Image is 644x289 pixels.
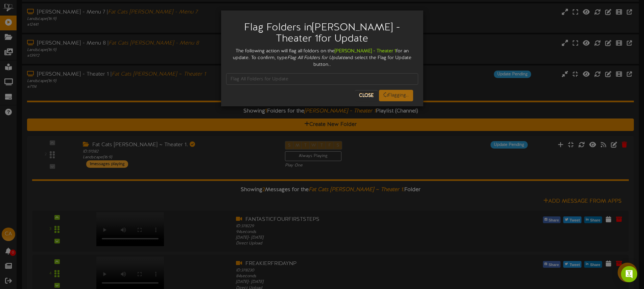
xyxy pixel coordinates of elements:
[226,73,418,85] input: Flag All Folders for Update
[226,48,418,68] div: The following action will flag all foldors on the for an update. To confirm, type and select the ...
[379,90,413,101] button: Flagging..
[355,90,378,101] button: Close
[335,49,396,54] strong: [PERSON_NAME] - Theater 1
[287,55,345,60] i: Flag All Folders for Update
[621,266,637,282] div: Open Intercom Messenger
[231,22,413,45] h2: Flag Folders in [PERSON_NAME] - Theater 1 for Update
